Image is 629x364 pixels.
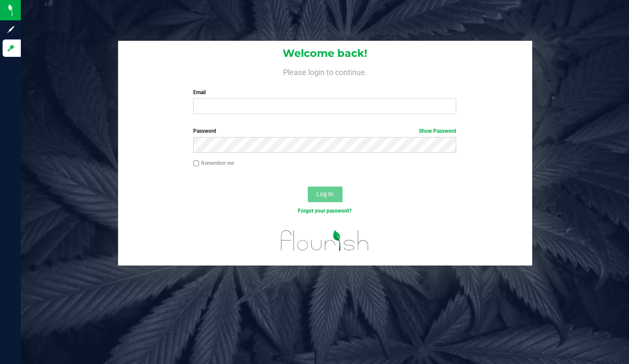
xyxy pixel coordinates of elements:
img: flourish_logo.svg [273,224,377,257]
h1: Welcome back! [118,48,532,59]
a: Show Password [419,128,456,134]
button: Log In [308,187,342,202]
inline-svg: Sign up [7,25,15,34]
inline-svg: Log in [7,44,15,52]
label: Remember me [193,159,234,167]
span: Log In [316,190,333,197]
input: Remember me [193,161,199,167]
label: Email [193,89,456,96]
span: Password [193,128,216,134]
a: Forgot your password? [298,208,352,214]
h4: Please login to continue. [118,66,532,76]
